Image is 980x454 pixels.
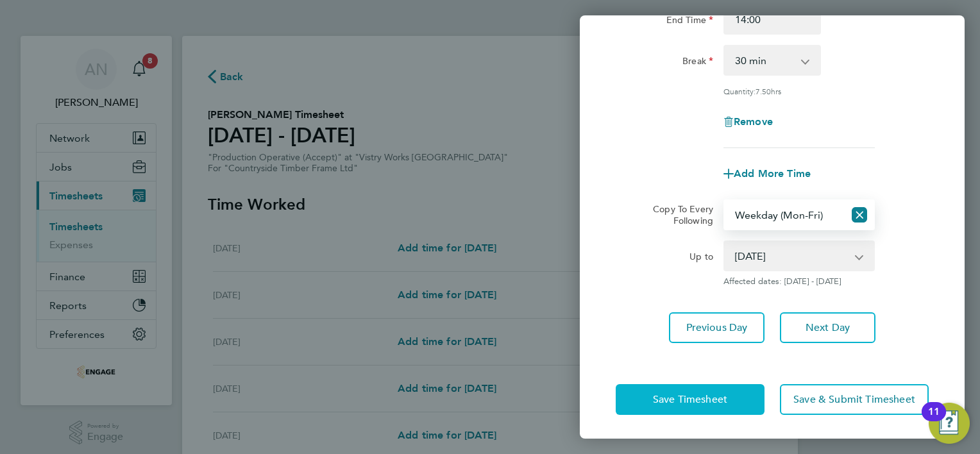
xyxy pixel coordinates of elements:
[723,86,875,96] div: Quantity: hrs
[793,393,915,406] span: Save & Submit Timesheet
[806,321,850,334] span: Next Day
[852,201,867,229] button: Reset selection
[734,167,811,180] span: Add More Time
[780,312,875,343] button: Next Day
[723,117,773,127] button: Remove
[723,169,811,179] button: Add More Time
[723,4,821,35] input: E.g. 18:00
[756,86,771,96] span: 7.50
[653,393,727,406] span: Save Timesheet
[686,321,748,334] span: Previous Day
[689,251,713,266] label: Up to
[723,276,875,287] span: Affected dates: [DATE] - [DATE]
[682,55,713,71] label: Break
[928,412,940,428] div: 11
[734,115,773,128] span: Remove
[643,203,713,226] label: Copy To Every Following
[666,14,713,29] label: End Time
[616,384,765,415] button: Save Timesheet
[929,403,970,444] button: Open Resource Center, 11 new notifications
[669,312,765,343] button: Previous Day
[780,384,929,415] button: Save & Submit Timesheet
